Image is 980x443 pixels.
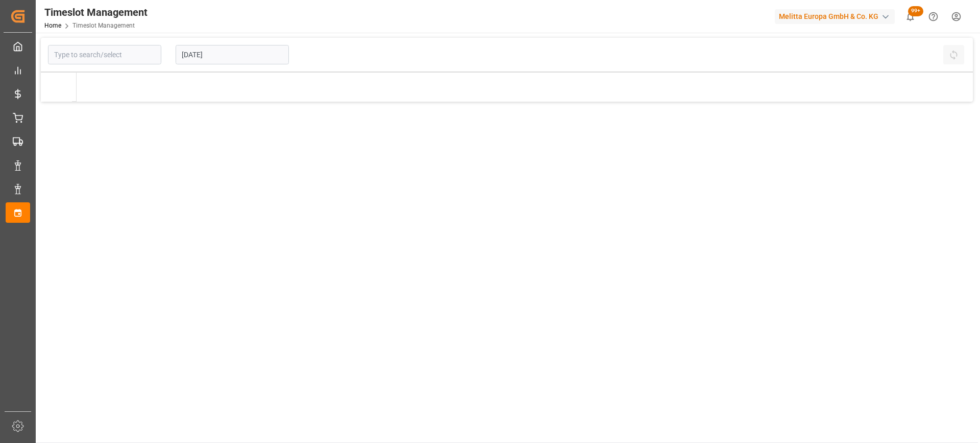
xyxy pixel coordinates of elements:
a: Home [44,22,61,29]
div: Timeslot Management [44,5,148,20]
button: Help Center [922,5,945,28]
input: DD-MM-YYYY [176,45,289,64]
input: Type to search/select [48,45,161,64]
span: 99+ [908,6,923,16]
button: Melitta Europa GmbH & Co. KG [775,7,899,26]
div: Melitta Europa GmbH & Co. KG [775,9,895,24]
button: show 100 new notifications [899,5,922,28]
